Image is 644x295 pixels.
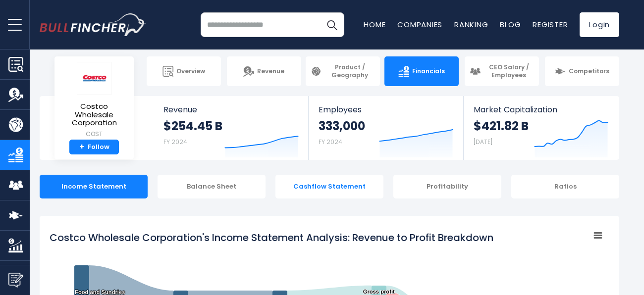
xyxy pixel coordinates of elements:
span: Market Capitalization [474,105,608,114]
strong: $254.45 B [163,118,222,134]
a: Market Capitalization $421.82 B [DATE] [464,96,618,160]
span: Revenue [163,105,299,114]
a: +Follow [69,140,119,155]
small: FY 2024 [163,138,187,146]
strong: 333,000 [319,118,365,134]
button: Search [320,12,344,37]
strong: $421.82 B [474,118,529,134]
div: Profitability [393,175,501,198]
a: Financials [384,56,459,86]
span: CEO Salary / Employees [483,63,534,79]
a: Competitors [545,56,619,86]
a: Ranking [454,19,488,30]
a: Companies [397,19,442,30]
span: Revenue [257,67,284,75]
small: COST [62,130,126,139]
span: Product / Geography [324,63,375,79]
a: Login [580,12,619,37]
tspan: Costco Wholesale Corporation's Income Statement Analysis: Revenue to Profit Breakdown [50,231,493,245]
div: Ratios [511,175,619,198]
a: Home [364,19,385,30]
div: Income Statement [40,175,148,198]
a: Go to homepage [40,13,146,36]
span: Employees [319,105,453,114]
span: Financials [412,67,445,75]
a: Costco Wholesale Corporation COST [62,61,126,140]
a: CEO Salary / Employees [465,56,539,86]
strong: + [79,143,84,151]
img: bullfincher logo [40,13,146,36]
span: Costco Wholesale Corporation [62,102,126,127]
a: Revenue $254.45 B FY 2024 [154,96,309,160]
div: Cashflow Statement [275,175,383,198]
div: Balance Sheet [158,175,266,198]
span: Competitors [569,67,609,75]
a: Register [533,19,568,30]
a: Revenue [227,56,301,86]
a: Employees 333,000 FY 2024 [309,96,463,160]
a: Product / Geography [306,56,380,86]
small: FY 2024 [319,138,342,146]
a: Overview [147,56,221,86]
span: Overview [176,67,205,75]
small: [DATE] [474,138,492,146]
a: Blog [500,19,521,30]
